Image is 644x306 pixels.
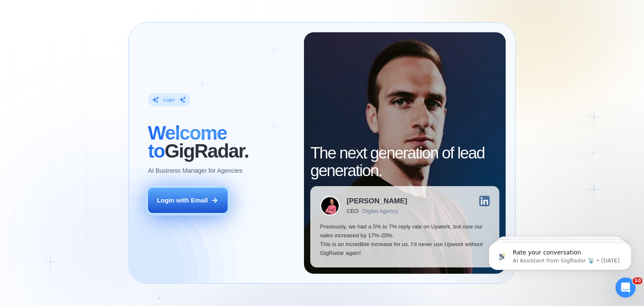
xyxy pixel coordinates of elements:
[148,166,242,175] p: AI Business Manager for Agencies
[148,124,294,159] h2: ‍ GigRadar.
[157,196,208,205] div: Login with Email
[320,222,490,258] p: Previously, we had a 5% to 7% reply rate on Upwork, but now our sales increased by 17%-20%. This ...
[163,97,175,103] div: Login
[347,208,358,214] div: CEO
[148,188,228,213] button: Login with Email
[476,225,644,283] iframe: Intercom notifications message
[363,208,398,214] div: Digital Agency
[633,277,642,284] span: 10
[148,122,227,161] span: Welcome to
[615,277,636,298] iframe: Intercom live chat
[310,144,499,179] h2: The next generation of lead generation.
[347,197,407,205] div: [PERSON_NAME]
